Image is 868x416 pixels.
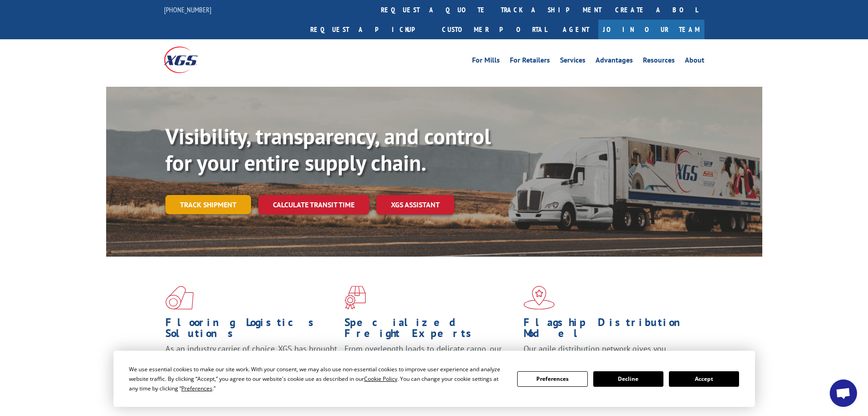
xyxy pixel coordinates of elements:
a: Calculate transit time [258,195,369,215]
a: Services [560,57,586,67]
h1: Flagship Distribution Model [524,317,696,343]
button: Preferences [517,371,587,387]
a: Agent [554,20,598,39]
img: xgs-icon-total-supply-chain-intelligence-red [165,286,194,310]
a: Join Our Team [598,20,704,39]
b: Visibility, transparency, and control for your entire supply chain. [165,122,491,177]
a: Advantages [596,57,633,67]
h1: Specialized Freight Experts [344,317,517,343]
div: Open chat [830,379,857,407]
p: From overlength loads to delicate cargo, our experienced staff knows the best way to move your fr... [344,343,517,384]
div: Cookie Consent Prompt [113,351,755,407]
h1: Flooring Logistics Solutions [165,317,338,343]
a: Resources [643,57,675,67]
span: As an industry carrier of choice, XGS has brought innovation and dedication to flooring logistics... [165,343,337,376]
button: Accept [669,371,739,387]
a: Request a pickup [303,20,435,39]
button: Decline [593,371,663,387]
a: About [685,57,704,67]
a: Customer Portal [435,20,554,39]
a: XGS ASSISTANT [376,195,454,215]
span: Our agile distribution network gives you nationwide inventory management on demand. [524,343,691,365]
img: xgs-icon-flagship-distribution-model-red [524,286,555,310]
a: Track shipment [165,195,251,214]
div: We use essential cookies to make our site work. With your consent, we may also use non-essential ... [129,364,506,393]
a: For Retailers [510,57,550,67]
span: Preferences [181,384,212,392]
img: xgs-icon-focused-on-flooring-red [344,286,366,310]
a: For Mills [472,57,500,67]
a: [PHONE_NUMBER] [164,5,211,14]
span: Cookie Policy [364,375,397,383]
